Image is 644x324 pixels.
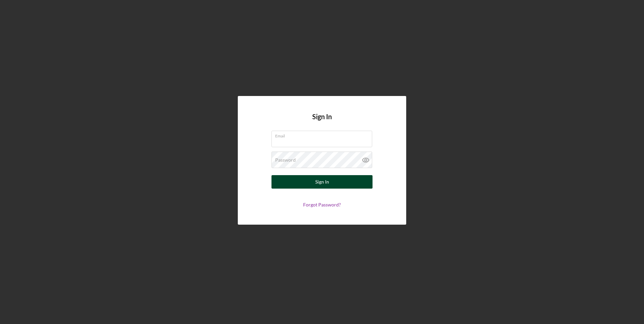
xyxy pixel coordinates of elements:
label: Password [275,157,296,163]
a: Forgot Password? [303,202,341,207]
h4: Sign In [312,113,332,131]
button: Sign In [271,175,373,189]
label: Email [275,131,372,138]
div: Sign In [315,175,329,189]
